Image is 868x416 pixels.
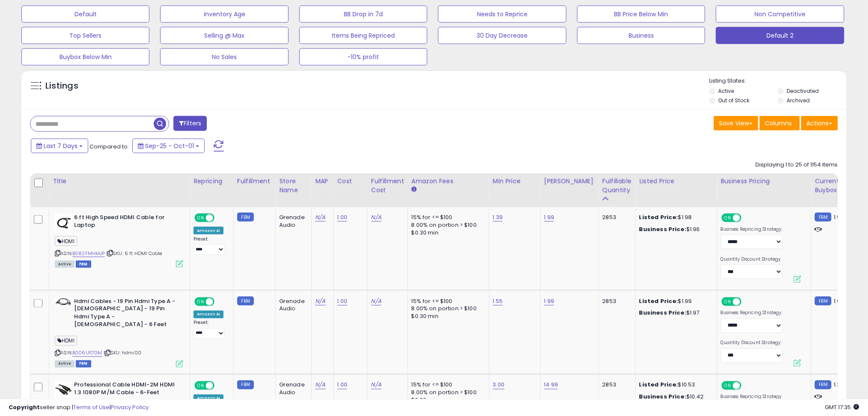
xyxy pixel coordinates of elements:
[603,177,632,195] div: Fulfillable Quantity
[299,6,427,23] button: BB Drop in 7d
[72,350,102,357] a: B006U1I7GM
[337,213,348,222] a: 1.00
[237,380,254,389] small: FBM
[544,381,558,389] a: 14.99
[55,214,183,267] div: ASIN:
[577,6,705,23] button: BB Price Below Min
[237,213,254,222] small: FBM
[371,381,382,389] a: N/A
[801,116,838,131] button: Actions
[76,261,91,268] span: FBM
[639,297,710,305] div: $1.99
[76,360,91,368] span: FBM
[21,48,149,65] button: Buybox Below Min
[315,177,330,186] div: MAP
[299,27,427,44] button: Items Being Repriced
[72,250,105,257] a: B082FMHMJP
[493,177,537,186] div: Min Price
[721,340,783,346] label: Quantity Discount Strategy:
[412,177,486,186] div: Amazon Fees
[55,261,75,268] span: All listings currently available for purchase on Amazon
[55,214,72,231] img: 41OvRYVarPL._SL40_.jpg
[195,382,206,389] span: ON
[493,213,503,222] a: 1.39
[787,97,810,104] label: Archived
[237,177,272,186] div: Fulfillment
[315,213,325,222] a: N/A
[639,381,710,389] div: $10.53
[716,6,844,23] button: Non Competitive
[106,250,162,257] span: | SKU: 6 ft HDMI Cable
[544,213,555,222] a: 1.99
[765,119,792,128] span: Columns
[89,143,129,151] span: Compared to:
[55,297,183,367] div: ASIN:
[194,227,224,235] div: Amazon AI
[639,213,678,221] b: Listed Price:
[371,177,404,195] div: Fulfillment Cost
[160,48,288,65] button: No Sales
[544,177,595,186] div: [PERSON_NAME]
[194,311,224,318] div: Amazon AI
[719,97,750,104] label: Out of Stock
[815,213,832,222] small: FBM
[493,381,505,389] a: 3.00
[412,229,483,237] div: $0.30 min
[279,381,305,397] div: Grenade Audio
[639,225,686,233] b: Business Price:
[719,87,734,95] label: Active
[716,27,844,44] button: Default 2
[104,350,141,357] span: | SKU: hdmi00
[714,116,758,131] button: Save View
[31,139,88,153] button: Last 7 Days
[194,320,227,339] div: Preset:
[412,313,483,321] div: $0.30 min
[213,214,227,221] span: OFF
[740,214,754,221] span: OFF
[337,297,348,306] a: 1.00
[55,381,72,398] img: 31VwIsRG0uL._SL40_.jpg
[55,297,72,307] img: 41MzxX2wZOL._SL40_.jpg
[603,297,629,305] div: 2853
[132,139,205,153] button: Sep-25 - Oct-01
[237,297,254,306] small: FBM
[74,214,178,232] b: 6 ft High Speed HDMI Cable for Laptop
[299,48,427,65] button: -10% profit
[815,380,832,389] small: FBM
[279,177,308,195] div: Store Name
[603,214,629,221] div: 2853
[279,297,305,313] div: Grenade Audio
[639,297,678,305] b: Listed Price:
[21,27,149,44] button: Top Sellers
[722,298,733,305] span: ON
[740,382,754,389] span: OFF
[740,298,754,305] span: OFF
[111,403,149,411] a: Privacy Policy
[721,256,783,262] label: Quantity Discount Strategy:
[195,298,206,305] span: ON
[412,381,483,389] div: 15% for <= $100
[9,403,40,411] strong: Copyright
[337,177,364,186] div: Cost
[787,87,819,95] label: Deactivated
[213,298,227,305] span: OFF
[55,360,75,368] span: All listings currently available for purchase on Amazon
[195,214,206,221] span: ON
[412,297,483,305] div: 15% for <= $100
[160,6,288,23] button: Inventory Age
[639,309,710,317] div: $1.97
[710,77,847,85] p: Listing States:
[315,297,325,306] a: N/A
[438,27,566,44] button: 30 Day Decrease
[825,403,859,411] span: 2025-10-9 17:35 GMT
[412,389,483,397] div: 8.00% on portion > $100
[412,186,417,193] small: Amazon Fees.
[639,381,678,389] b: Listed Price:
[279,214,305,229] div: Grenade Audio
[639,309,686,317] b: Business Price:
[603,381,629,389] div: 2853
[73,403,110,411] a: Terms of Use
[722,382,733,389] span: ON
[74,381,178,399] b: Professional Cable HDMI-2M HDMI 1.3 1080P M/M Cable - 6-Feet
[722,214,733,221] span: ON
